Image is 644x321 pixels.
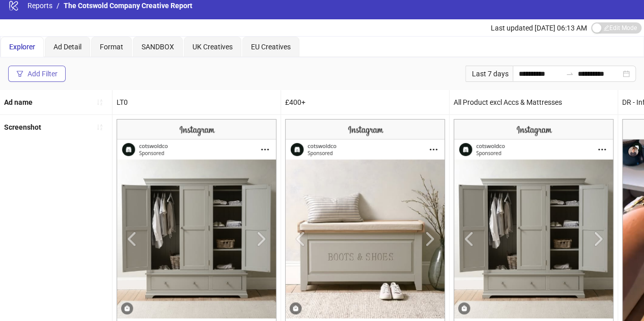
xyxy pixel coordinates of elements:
[450,90,618,114] div: All Product excl Accs & Mattresses
[64,2,192,10] span: The Cotswold Company Creative Report
[491,24,587,32] span: Last updated [DATE] 06:13 AM
[96,99,103,106] span: sort-ascending
[96,124,103,131] span: sort-ascending
[53,43,81,51] span: Ad Detail
[142,43,174,51] span: SANDBOX
[566,70,574,78] span: to
[4,98,33,106] b: Ad name
[9,43,35,51] span: Explorer
[8,66,66,82] button: Add Filter
[251,43,291,51] span: EU Creatives
[16,70,23,77] span: filter
[113,90,281,114] div: LT0
[192,43,233,51] span: UK Creatives
[100,43,123,51] span: Format
[281,90,449,114] div: £400+
[566,70,574,78] span: swap-right
[27,70,58,78] div: Add Filter
[465,66,513,82] div: Last 7 days
[4,123,41,131] b: Screenshot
